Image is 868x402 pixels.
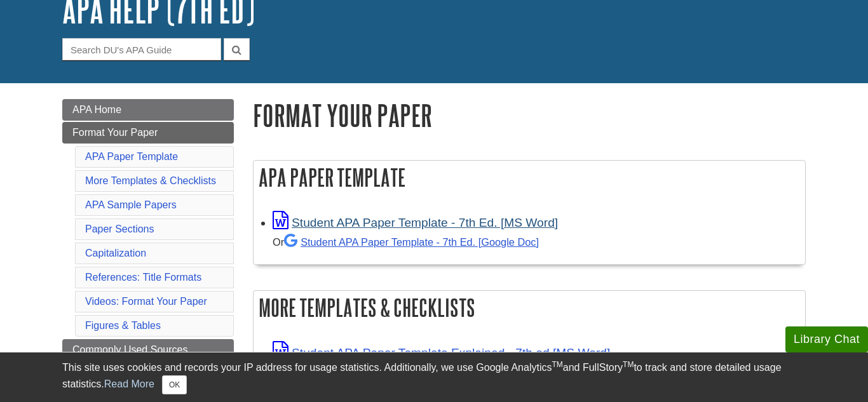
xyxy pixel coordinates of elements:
[85,199,177,210] a: APA Sample Papers
[284,236,539,248] a: Student APA Paper Template - 7th Ed. [Google Doc]
[104,379,154,389] a: Read More
[85,272,201,283] a: References: Title Formats
[85,175,216,186] a: More Templates & Checklists
[254,291,805,325] h2: More Templates & Checklists
[162,375,187,394] button: Close
[253,99,806,131] h1: Format Your Paper
[623,360,634,369] sup: TM
[85,320,161,331] a: Figures & Tables
[62,99,234,121] a: APA Home
[72,127,158,138] span: Format Your Paper
[85,151,178,162] a: APA Paper Template
[72,344,187,355] span: Commonly Used Sources
[273,236,539,248] small: Or
[62,360,806,394] div: This site uses cookies and records your IP address for usage statistics. Additionally, we use Goo...
[85,296,207,307] a: Videos: Format Your Paper
[85,224,154,234] a: Paper Sections
[785,326,868,352] button: Library Chat
[552,360,562,369] sup: TM
[72,104,121,115] span: APA Home
[273,216,558,229] a: Link opens in new window
[62,339,234,361] a: Commonly Used Sources
[85,248,146,258] a: Capitalization
[273,346,610,359] a: Link opens in new window
[62,122,234,144] a: Format Your Paper
[254,161,805,194] h2: APA Paper Template
[62,38,221,60] input: Search DU's APA Guide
